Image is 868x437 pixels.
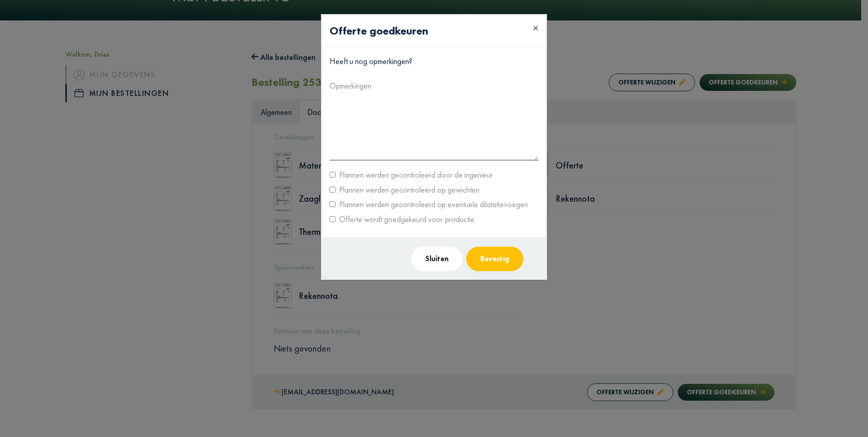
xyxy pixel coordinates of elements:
[466,247,523,271] button: Bevestig
[533,21,538,35] span: ×
[335,168,493,182] label: Plannen werden gecontroleerd door de ingenieur
[330,23,428,39] h4: Offerte goedkeuren
[411,247,463,271] button: Sluiten
[335,183,479,197] label: Plannen werden gecontroleerd op gewichten
[335,212,474,227] label: Offerte wordt goedgekeurd voor productie
[330,54,538,69] p: Heeft u nog opmerkingen?
[330,79,371,93] label: Opmerkingen
[335,197,528,212] label: Plannen werden gecontroleerd op eventuele dilatatievoegen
